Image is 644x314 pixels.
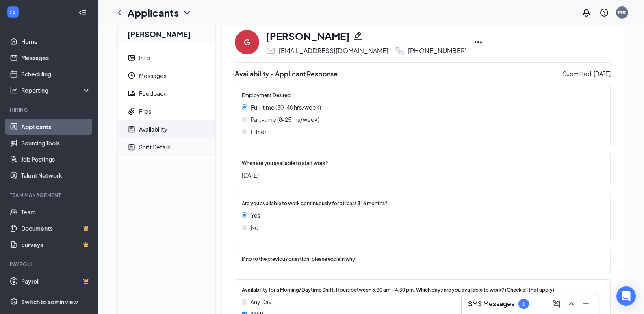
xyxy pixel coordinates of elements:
svg: ChevronDown [182,8,192,17]
div: G [244,37,250,48]
svg: Phone [395,46,405,56]
button: ChevronUp [565,297,578,310]
svg: Ellipses [473,37,483,47]
span: No [251,223,258,232]
svg: Email [266,46,275,56]
svg: Minimize [581,299,591,309]
div: Availability [139,125,167,133]
svg: WorkstreamLogo [9,8,17,16]
a: Team [21,204,91,220]
div: [PHONE_NUMBER] [408,47,467,55]
span: If no to the previous question, please explain why. [242,256,357,263]
span: Full-time (30-40 hrs/week) [251,103,321,112]
svg: ChevronUp [566,299,576,309]
div: Feedback [139,89,167,97]
div: Team Management [10,192,89,199]
svg: ContactCard [128,54,136,62]
span: Either [251,127,267,136]
a: ReportFeedback [118,84,215,102]
a: Sourcing Tools [21,135,91,151]
span: Part-time (8-25 hrs/week) [251,115,319,124]
span: Availability for a Morning/Daytime Shift: Hours between 5:30 am - 4:30 pm. Which days are you ava... [242,286,554,294]
div: [EMAIL_ADDRESS][DOMAIN_NAME] [279,47,388,55]
div: Shift Details [139,143,171,151]
div: Info [139,54,150,62]
a: PayrollCrown [21,273,91,289]
a: Talent Network [21,167,91,184]
h1: [PERSON_NAME] [266,29,350,43]
div: Hiring [10,106,89,113]
a: Messages [21,50,91,66]
div: Payroll [10,261,89,268]
a: PaperclipFiles [118,102,215,120]
svg: Analysis [10,86,18,94]
button: ComposeMessage [550,297,563,310]
span: [DATE] [242,171,596,180]
svg: NoteActive [128,143,136,151]
svg: NoteActive [128,125,136,133]
a: NoteActiveShift Details [118,138,215,156]
a: Job Postings [21,151,91,167]
div: Files [139,107,151,115]
svg: Notifications [581,8,591,17]
span: Are you available to work continuously for at least 3-6 months? [242,200,388,208]
h3: Availability - Applicant Response [235,69,338,78]
a: Applicants [21,119,91,135]
svg: ChevronLeft [115,8,124,17]
svg: Collapse [78,9,87,17]
span: Yes [251,211,260,220]
a: NoteActiveAvailability [118,120,215,138]
a: Home [21,33,91,50]
span: Any Day [250,297,272,306]
svg: Report [128,89,136,97]
div: Submitted: [DATE] [563,69,611,78]
span: When are you available to start work? [242,160,328,167]
h3: SMS Messages [468,299,514,308]
a: ContactCardInfo [118,49,215,67]
svg: Paperclip [128,107,136,115]
div: 1 [522,301,525,308]
a: SurveysCrown [21,236,91,253]
a: ClockMessages [118,67,215,84]
svg: Pencil [353,31,363,41]
div: M# [618,9,626,16]
a: DocumentsCrown [21,220,91,236]
a: Scheduling [21,66,91,82]
button: Minimize [579,297,592,310]
h1: Applicants [128,6,179,19]
div: Reporting [21,86,91,94]
svg: Settings [10,298,18,306]
div: Switch to admin view [21,298,78,306]
svg: ComposeMessage [552,299,562,309]
h2: [PERSON_NAME] [118,19,215,45]
svg: QuestionInfo [599,8,609,17]
span: Employment Desired [242,92,291,100]
span: Messages [139,67,209,84]
div: Open Intercom Messenger [616,286,636,306]
svg: Clock [128,71,136,80]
